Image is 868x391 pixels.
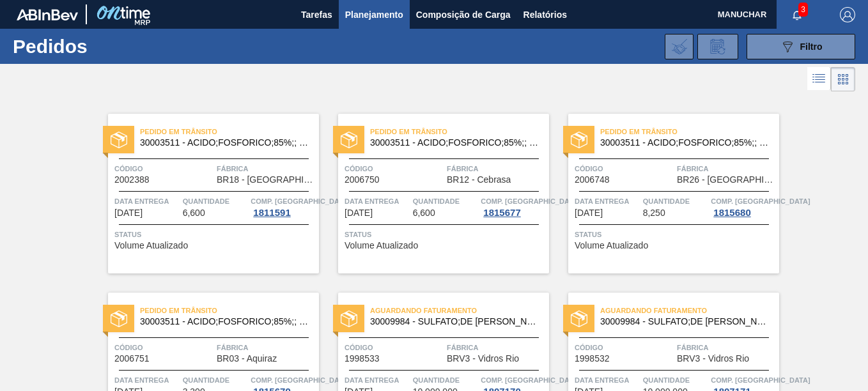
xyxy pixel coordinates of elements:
span: Data entrega [345,374,410,387]
span: 2002388 [114,175,150,185]
span: 6,600 [413,208,435,218]
span: Aguardando Faturamento [370,304,549,317]
span: Planejamento [345,7,403,22]
span: 30009984 - SULFATO;DE SODIO ANIDRO;; [600,317,769,326]
h1: Pedidos [13,39,192,54]
span: BR18 - Pernambuco [217,175,316,185]
a: Comp. [GEOGRAPHIC_DATA]1815680 [711,195,776,218]
span: Comp. Carga [481,374,580,387]
span: 30003511 - ACIDO;FOSFORICO;85%;; CONTAINER [140,317,309,326]
span: Código [345,162,444,175]
span: Status [345,228,546,241]
span: Quantidade [183,195,248,208]
img: status [341,132,357,148]
a: statusPedido em Trânsito30003511 - ACIDO;FOSFORICO;85%;; CONTAINERCódigo2002388FábricaBR18 - [GEO... [89,114,319,273]
span: Fábrica [677,341,776,354]
span: Composição de Carga [416,7,511,22]
span: Quantidade [413,195,478,208]
span: 8,250 [643,208,665,218]
img: status [341,310,357,327]
span: Aguardando Faturamento [600,304,779,317]
span: BR12 - Cebrasa [447,175,511,185]
span: Pedido em Trânsito [370,125,549,138]
span: Fábrica [447,162,546,175]
div: 1815680 [711,208,753,218]
span: BRV3 - Vidros Rio [677,354,749,364]
img: TNhmsLtSVTkK8tSr43FrP2fwEKptu5GPRR3wAAAABJRU5ErkJggg== [17,9,78,20]
span: Filtro [800,42,823,52]
img: status [571,132,587,148]
span: 3 [798,3,808,17]
span: 25/08/2025 [345,208,373,218]
div: 1811591 [251,208,293,218]
span: 2006751 [114,354,150,364]
span: Data entrega [114,195,180,208]
span: 30003511 - ACIDO;FOSFORICO;85%;; CONTAINER [140,138,309,148]
span: Volume Atualizado [345,241,418,250]
img: status [571,310,587,327]
span: Tarefas [301,7,332,22]
div: Visão em Cards [831,67,855,91]
div: Visão em Lista [807,67,831,91]
span: Código [345,341,444,354]
a: statusPedido em Trânsito30003511 - ACIDO;FOSFORICO;85%;; CONTAINERCódigo2006748FábricaBR26 - [GEO... [549,114,779,273]
span: 30009984 - SULFATO;DE SODIO ANIDRO;; [370,317,539,326]
span: Fábrica [217,341,316,354]
span: Comp. Carga [251,195,350,208]
span: Pedido em Trânsito [140,304,319,317]
span: 6,600 [183,208,205,218]
span: 2006748 [575,175,610,185]
a: statusPedido em Trânsito30003511 - ACIDO;FOSFORICO;85%;; CONTAINERCódigo2006750FábricaBR12 - Cebr... [319,114,549,273]
span: BR03 - Aquiraz [217,354,277,364]
img: Logout [840,7,855,22]
span: Código [114,162,213,175]
span: Quantidade [643,374,708,387]
span: Relatórios [523,7,567,22]
span: Quantidade [413,374,478,387]
span: Fábrica [677,162,776,175]
span: Pedido em Trânsito [140,125,319,138]
span: 21/08/2025 [114,208,143,218]
span: Data entrega [345,195,410,208]
div: 1815677 [481,208,523,218]
span: Status [575,228,776,241]
span: Fábrica [217,162,316,175]
span: Comp. Carga [711,195,810,208]
span: 2006750 [345,175,380,185]
span: Comp. Carga [481,195,580,208]
span: 1998533 [345,354,380,364]
span: 30003511 - ACIDO;FOSFORICO;85%;; CONTAINER [370,138,539,148]
span: Código [575,341,674,354]
span: Quantidade [643,195,708,208]
span: BR26 - Uberlândia [677,175,776,185]
span: Data entrega [114,374,180,387]
span: Comp. Carga [251,374,350,387]
span: Data entrega [575,195,640,208]
a: Comp. [GEOGRAPHIC_DATA]1811591 [251,195,316,218]
span: 25/08/2025 [575,208,603,218]
button: Notificações [777,6,818,24]
span: Pedido em Trânsito [600,125,779,138]
span: Volume Atualizado [575,241,648,250]
span: Quantidade [183,374,248,387]
button: Filtro [747,34,855,59]
span: Data entrega [575,374,640,387]
span: Comp. Carga [711,374,810,387]
span: Código [114,341,213,354]
span: BRV3 - Vidros Rio [447,354,519,364]
a: Comp. [GEOGRAPHIC_DATA]1815677 [481,195,546,218]
span: 1998532 [575,354,610,364]
span: Status [114,228,316,241]
div: Importar Negociações dos Pedidos [665,34,694,59]
span: Código [575,162,674,175]
span: 30003511 - ACIDO;FOSFORICO;85%;; CONTAINER [600,138,769,148]
span: Fábrica [447,341,546,354]
img: status [111,310,127,327]
div: Solicitação de Revisão de Pedidos [697,34,738,59]
span: Volume Atualizado [114,241,188,250]
img: status [111,132,127,148]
